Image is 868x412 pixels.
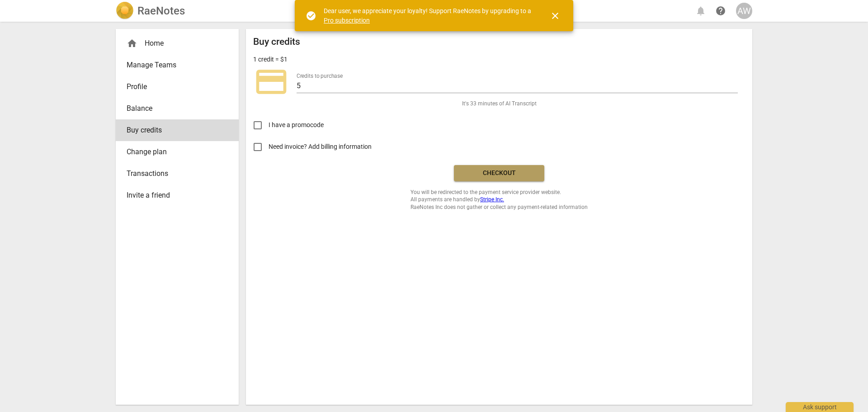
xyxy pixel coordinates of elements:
[127,60,221,71] span: Manage Teams
[715,5,726,16] span: help
[253,55,288,64] p: 1 credit = $1
[269,142,373,152] span: Need invoice? Add billing information
[116,33,239,54] div: Home
[116,163,239,185] a: Transactions
[253,64,289,100] span: credit_card
[116,76,239,98] a: Profile
[461,169,537,178] span: Checkout
[454,165,544,181] button: Checkout
[127,125,221,136] span: Buy credits
[116,141,239,163] a: Change plan
[127,81,221,92] span: Profile
[116,2,134,20] img: Logo
[116,185,239,206] a: Invite a friend
[269,120,324,130] span: I have a promocode
[127,103,221,114] span: Balance
[127,147,221,157] span: Change plan
[116,2,185,20] a: LogoRaeNotes
[462,100,537,108] span: It's 33 minutes of AI Transcript
[127,168,221,179] span: Transactions
[297,73,343,79] label: Credits to purchase
[544,5,566,27] button: Close
[116,54,239,76] a: Manage Teams
[116,98,239,119] a: Balance
[324,17,370,24] a: Pro subscription
[786,402,854,412] div: Ask support
[550,10,561,21] span: close
[306,10,316,21] span: check_circle
[127,38,221,49] div: Home
[324,6,533,25] div: Dear user, we appreciate your loyalty! Support RaeNotes by upgrading to a
[736,3,752,19] button: AW
[712,3,729,19] a: Help
[127,38,137,49] span: home
[410,189,588,211] span: You will be redirected to the payment service provider website. All payments are handled by RaeNo...
[253,36,300,47] h2: Buy credits
[137,5,185,17] h2: RaeNotes
[480,196,504,203] a: Stripe Inc.
[127,190,221,201] span: Invite a friend
[116,119,239,141] a: Buy credits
